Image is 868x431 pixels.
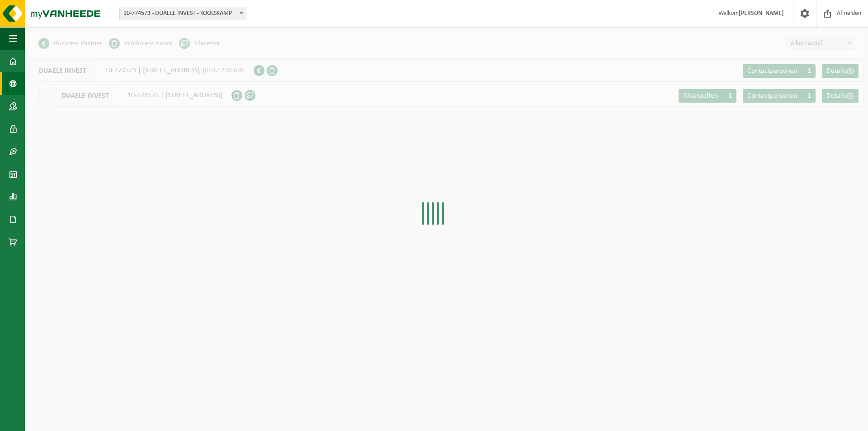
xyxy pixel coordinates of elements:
span: Contactpersonen [747,67,797,75]
a: Contactpersonen 1 [743,89,816,103]
span: 1 [802,89,816,103]
span: 0537.234.696 [205,67,245,74]
a: Contactpersonen 1 [743,64,816,78]
li: Vlarema [179,37,220,50]
span: Alleen actief [787,37,854,50]
span: Contactpersonen [747,92,797,99]
span: DUAELE INVEST [52,85,118,106]
span: Afvalstoffen [683,92,718,99]
a: Afvalstoffen 1 [679,89,736,103]
span: DUAELE INVEST [30,60,96,81]
li: Producent naam [109,37,173,50]
div: 10-774575 | [STREET_ADDRESS] [52,84,231,107]
span: 10-774573 - DUAELE INVEST - KOOLSKAMP [119,7,246,20]
span: 1 [723,89,736,103]
a: Details [822,89,859,103]
span: 10-774573 - DUAELE INVEST - KOOLSKAMP [120,7,246,20]
span: Details [826,67,847,75]
div: 10-774573 | [STREET_ADDRESS] | [29,59,254,82]
li: Business Partner [38,37,103,50]
span: Details [826,92,847,99]
a: Details [822,64,859,78]
span: 1 [802,64,816,78]
strong: [PERSON_NAME] [739,10,784,17]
